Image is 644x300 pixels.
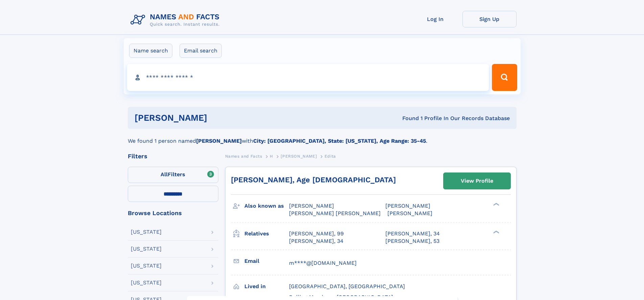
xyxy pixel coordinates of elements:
a: Names and Facts [225,152,262,160]
img: Logo Names and Facts [128,11,225,29]
h3: Lived in [244,281,289,292]
span: [PERSON_NAME] [385,203,430,209]
div: We found 1 person named with . [128,129,517,145]
div: Browse Locations [128,210,218,216]
div: [US_STATE] [131,263,162,269]
label: Filters [128,167,218,183]
a: [PERSON_NAME], 99 [289,230,344,237]
a: [PERSON_NAME], 34 [385,230,440,237]
a: View Profile [444,173,510,189]
div: ❯ [492,230,500,234]
label: Email search [180,44,222,58]
a: [PERSON_NAME], 53 [385,237,439,245]
div: [US_STATE] [131,280,162,285]
a: Log In [408,11,462,27]
button: Search Button [492,64,517,91]
span: H [270,154,273,159]
div: ❯ [492,202,500,207]
div: [US_STATE] [131,246,162,252]
div: [US_STATE] [131,229,162,235]
span: [GEOGRAPHIC_DATA], [GEOGRAPHIC_DATA] [289,283,405,290]
div: Filters [128,153,218,159]
b: [PERSON_NAME] [196,138,242,144]
span: [PERSON_NAME] [281,154,317,159]
h1: [PERSON_NAME] [135,114,305,122]
b: City: [GEOGRAPHIC_DATA], State: [US_STATE], Age Range: 35-45 [253,138,426,144]
span: All [161,171,168,178]
div: Found 1 Profile In Our Records Database [305,115,510,122]
a: H [270,152,273,160]
label: Name search [129,44,172,58]
a: [PERSON_NAME], 34 [289,237,343,245]
span: [PERSON_NAME] [PERSON_NAME] [289,210,381,216]
span: [PERSON_NAME] [387,210,432,216]
h3: Email [244,255,289,267]
a: Sign Up [462,11,517,27]
a: [PERSON_NAME] [281,152,317,160]
a: [PERSON_NAME], Age [DEMOGRAPHIC_DATA] [231,176,396,184]
span: Edita [325,154,336,159]
span: [PERSON_NAME] [289,203,334,209]
div: View Profile [461,173,493,189]
input: search input [127,64,489,91]
h3: Also known as [244,200,289,212]
h3: Relatives [244,228,289,239]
